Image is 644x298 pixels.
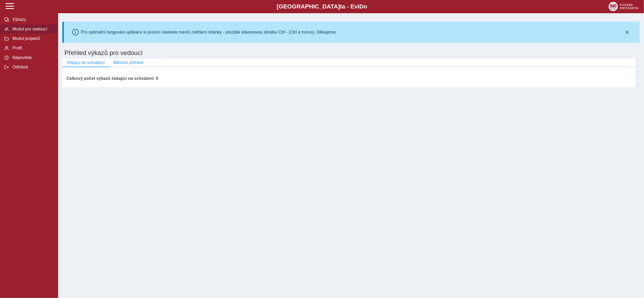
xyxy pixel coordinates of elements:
[609,2,638,11] img: logo_web_su.png
[81,30,337,35] div: Pro optimální fungování aplikace si prosím nastavte menší zvětšení stránky - použijte klávesovou ...
[113,60,143,65] span: Měsíční přehled
[11,46,54,51] span: Profil
[62,47,640,59] h1: Přehled výkazů pro vedoucí
[16,3,628,10] b: [GEOGRAPHIC_DATA] a - Evi
[67,76,158,81] b: Celkový počet výkazů čekající na schválení: 0
[11,27,54,31] span: Modul pro vedoucí
[359,3,364,10] span: D
[364,3,367,10] span: o
[340,3,342,10] span: t
[109,59,148,67] button: Měsíční přehled
[11,55,54,60] span: Nápověda
[11,36,54,41] span: Modul projektů
[11,17,54,22] span: Výkazy
[67,60,105,65] span: Výkazy se schválení
[62,59,109,67] button: Výkazy se schválení
[11,65,54,70] span: Odhlásit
